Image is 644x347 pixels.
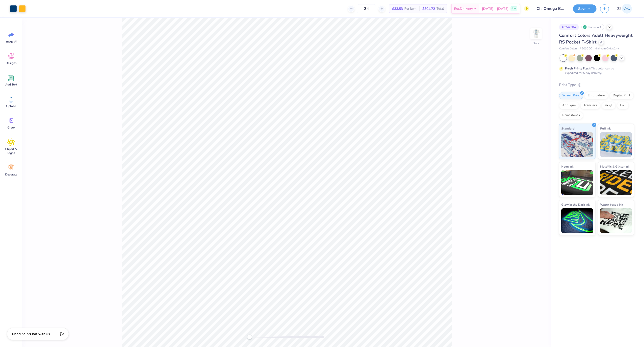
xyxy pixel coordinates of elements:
span: Greek [7,126,15,130]
span: Est. Delivery [454,6,473,11]
div: Foil [617,102,629,109]
span: Designs [6,61,17,65]
strong: Need help? [12,332,30,336]
img: Standard [561,132,593,157]
div: Back [533,41,539,45]
img: Metallic & Glitter Ink [600,170,632,195]
div: This color can be expedited for 5 day delivery. [565,66,626,75]
span: Minimum Order: 24 + [594,47,619,51]
span: Comfort Colors [559,47,577,51]
div: Print Type [559,82,634,88]
span: Metallic & Glitter Ink [600,164,629,169]
strong: Fresh Prints Flash: [565,66,591,70]
span: Image AI [5,40,17,43]
div: Accessibility label [247,335,252,340]
span: $804.72 [422,6,435,11]
div: Transfers [580,102,600,109]
span: Add Text [5,83,17,87]
input: Untitled Design [533,4,569,14]
span: Decorate [5,173,17,176]
span: Free [512,7,516,10]
button: Save [573,4,596,13]
div: Vinyl [602,102,616,109]
span: Water based Ink [600,202,623,207]
img: Back [531,29,541,39]
img: Water based Ink [600,208,632,233]
img: Glow in the Dark Ink [561,208,593,233]
span: Chat with us. [30,332,51,336]
span: Standard [561,126,574,131]
div: Digital Print [610,92,634,99]
span: Per Item [404,6,416,11]
img: Zhor Junavee Antocan [622,4,632,14]
span: $33.53 [392,6,403,11]
span: Comfort Colors Adult Heavyweight RS Pocket T-Shirt [559,32,633,45]
span: Glow in the Dark Ink [561,202,590,207]
span: ZJ [617,6,621,12]
div: # 524238A [559,24,579,30]
span: Puff Ink [600,126,611,131]
div: Rhinestones [559,112,583,119]
div: Revision 1 [581,24,604,30]
span: Total [437,6,444,11]
span: Upload [6,104,16,108]
a: ZJ [615,4,634,14]
span: [DATE] - [DATE] [482,6,509,11]
span: # 6030CC [580,47,592,51]
div: Applique [559,102,579,109]
img: Neon Ink [561,170,593,195]
div: Screen Print [559,92,583,99]
input: – – [357,4,376,13]
div: Embroidery [585,92,608,99]
img: Puff Ink [600,132,632,157]
span: Neon Ink [561,164,573,169]
span: Clipart & logos [3,147,19,155]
